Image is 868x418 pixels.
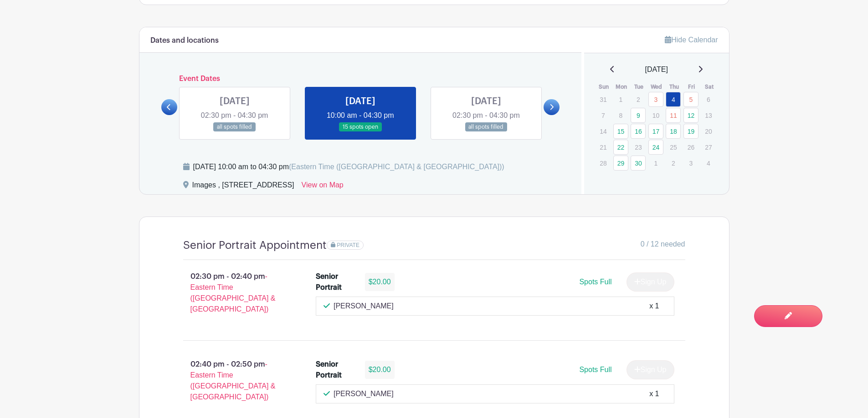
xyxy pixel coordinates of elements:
div: $20.00 [365,361,395,379]
p: 26 [683,140,699,154]
a: Hide Calendar [665,36,718,44]
a: 16 [631,124,646,139]
a: 12 [683,108,699,123]
span: PRIVATE [337,242,360,248]
a: 9 [631,108,646,123]
p: 3 [683,156,699,170]
p: 23 [631,140,646,154]
p: 27 [701,140,716,154]
h4: Senior Portrait Appointment [183,239,327,252]
p: 7 [596,108,611,122]
a: 15 [613,124,628,139]
span: Spots Full [579,278,611,286]
p: 6 [701,92,716,106]
th: Fri [683,82,701,91]
span: Spots Full [579,366,611,373]
div: $20.00 [365,273,395,291]
a: 11 [666,108,681,123]
a: View on Map [302,180,344,194]
p: 13 [701,108,716,122]
div: Images , [STREET_ADDRESS] [192,180,294,194]
p: 14 [596,124,611,138]
a: 18 [666,124,681,139]
span: [DATE] [645,64,668,75]
a: 3 [648,92,663,107]
p: 28 [596,156,611,170]
p: 21 [596,140,611,154]
th: Mon [613,82,631,91]
span: - Eastern Time ([GEOGRAPHIC_DATA] & [GEOGRAPHIC_DATA]) [190,272,276,313]
p: 02:40 pm - 02:50 pm [169,355,302,406]
a: 30 [631,156,646,171]
a: 17 [648,124,663,139]
div: Senior Portrait [316,271,354,293]
p: [PERSON_NAME] [334,388,394,399]
h6: Dates and locations [150,36,219,45]
p: 8 [613,108,628,122]
p: 31 [596,92,611,106]
th: Wed [648,82,666,91]
a: 5 [683,92,699,107]
span: (Eastern Time ([GEOGRAPHIC_DATA] & [GEOGRAPHIC_DATA])) [289,163,504,171]
div: x 1 [649,388,659,399]
a: 22 [613,140,628,155]
p: 02:30 pm - 02:40 pm [169,267,302,318]
p: 10 [648,108,663,122]
a: 29 [613,156,628,171]
a: 4 [666,92,681,107]
th: Sun [595,82,613,91]
p: 25 [666,140,681,154]
div: [DATE] 10:00 am to 04:30 pm [193,161,504,172]
a: 24 [648,140,663,155]
p: 2 [666,156,681,170]
p: 1 [613,92,628,106]
th: Tue [630,82,648,91]
p: 4 [701,156,716,170]
div: Senior Portrait [316,359,354,381]
p: 1 [648,156,663,170]
h6: Event Dates [177,75,544,83]
p: [PERSON_NAME] [334,301,394,312]
th: Sat [700,82,718,91]
span: - Eastern Time ([GEOGRAPHIC_DATA] & [GEOGRAPHIC_DATA]) [190,360,276,401]
div: x 1 [649,301,659,312]
p: 20 [701,124,716,138]
span: 0 / 12 needed [641,239,685,250]
th: Thu [665,82,683,91]
p: 2 [631,92,646,106]
a: 19 [683,124,699,139]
